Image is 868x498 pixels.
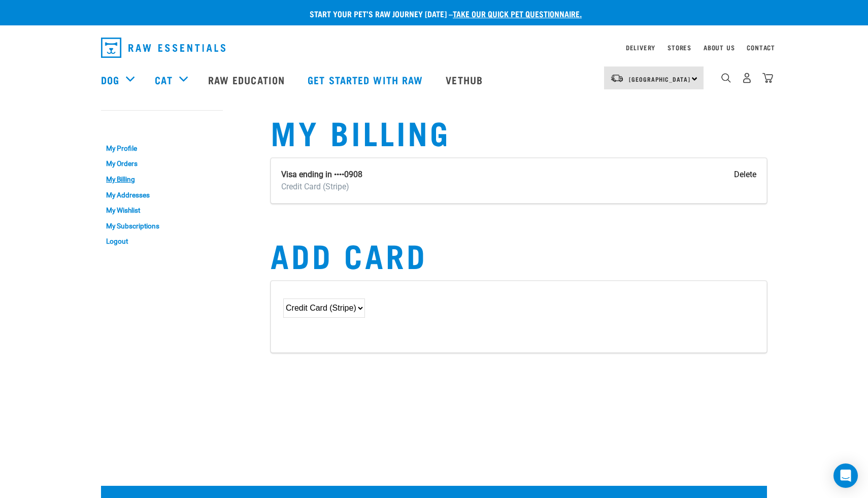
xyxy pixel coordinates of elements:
nav: dropdown navigation [93,34,775,62]
h1: Add Card [271,236,767,273]
a: Delivery [626,46,655,49]
img: home-icon@2x.png [762,73,773,83]
a: My Subscriptions [101,218,223,234]
img: Raw Essentials Logo [101,38,225,58]
a: About Us [704,46,735,49]
a: Cat [155,72,172,87]
a: Vethub [436,59,495,100]
img: user.png [742,73,752,83]
h1: My Billing [271,113,767,150]
a: Logout [101,234,223,249]
a: My Profile [101,141,223,156]
div: Open Intercom Messenger [833,463,858,488]
img: van-moving.png [610,74,624,83]
a: take our quick pet questionnaire. [453,11,582,16]
a: My Account [101,120,150,125]
img: home-icon-1@2x.png [721,73,731,83]
a: Raw Education [198,59,297,100]
strong: Visa ending in ••••0908 [281,170,362,179]
span: [GEOGRAPHIC_DATA] [629,77,690,81]
a: My Wishlist [101,203,223,218]
input: Delete [734,169,756,181]
a: My Orders [101,156,223,172]
a: Contact [747,46,775,49]
a: My Addresses [101,187,223,203]
div: Credit Card (Stripe) [281,181,362,193]
a: Dog [101,72,119,87]
a: Stores [667,46,691,49]
a: Get started with Raw [297,59,436,100]
a: My Billing [101,172,223,187]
